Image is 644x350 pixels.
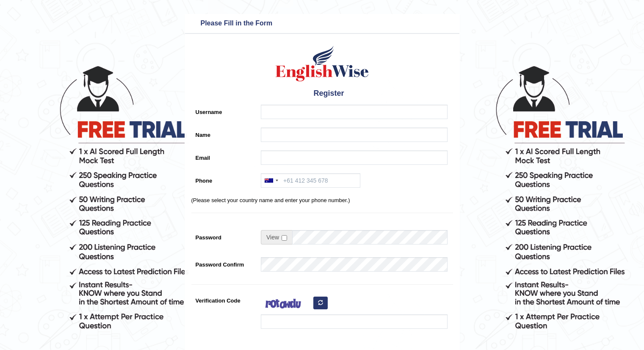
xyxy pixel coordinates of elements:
[187,17,457,31] h3: Please Fill in the Form
[191,257,257,269] label: Password Confirm
[261,173,360,188] input: +61 412 345 678
[274,44,370,83] img: Logo of English Wise create a new account for intelligent practice with AI
[261,174,281,187] div: Australia: +61
[282,235,287,241] input: Show/Hide Password
[191,196,453,204] p: (Please select your country name and enter your phone number.)
[191,230,257,242] label: Password
[191,87,453,100] h4: Register
[191,105,257,116] label: Username
[191,293,257,305] label: Verification Code
[191,128,257,139] label: Name
[191,173,257,185] label: Phone
[191,150,257,162] label: Email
